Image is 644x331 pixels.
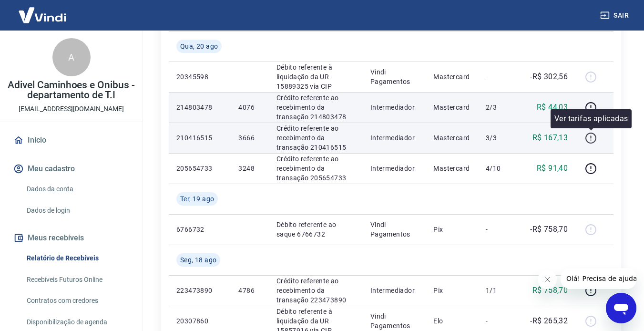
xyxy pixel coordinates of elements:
p: -R$ 758,70 [530,224,568,235]
p: 205654733 [176,164,223,173]
p: 20307860 [176,316,223,326]
p: Intermediador [370,103,419,112]
p: 3666 [238,133,261,143]
p: R$ 167,13 [532,132,568,144]
p: Crédito referente ao recebimento da transação 205654733 [276,154,355,183]
p: [EMAIL_ADDRESS][DOMAIN_NAME] [19,104,124,114]
p: 4076 [238,103,261,112]
p: Crédito referente ao recebimento da transação 223473890 [276,276,355,305]
p: Adivel Caminhoes e Onibus - departamento de T.I [8,80,135,100]
p: 2/3 [486,103,514,112]
a: Dados da conta [23,179,131,199]
p: R$ 44,03 [537,102,568,113]
a: Recebíveis Futuros Online [23,270,131,290]
p: 214803478 [176,103,223,112]
span: Qua, 20 ago [180,41,218,51]
p: Crédito referente ao recebimento da transação 214803478 [276,93,355,122]
p: - [486,316,514,326]
p: - [486,225,514,234]
p: Vindi Pagamentos [370,67,419,86]
p: Intermediador [370,133,419,143]
p: - [486,72,514,82]
iframe: Mensagem da empresa [561,268,636,289]
p: Intermediador [370,164,419,173]
p: 3248 [238,164,261,173]
p: Elo [433,316,470,326]
p: 6766732 [176,225,223,234]
p: Pix [433,225,470,234]
button: Sair [598,7,633,24]
p: 4/10 [486,164,514,173]
p: -R$ 265,32 [530,315,568,327]
a: Contratos com credores [23,291,131,310]
span: Olá! Precisa de ajuda? [6,7,80,14]
p: Mastercard [433,133,470,143]
button: Meu cadastro [11,158,131,179]
p: Vindi Pagamentos [370,311,419,331]
p: Crédito referente ao recebimento da transação 210416515 [276,124,355,152]
p: Intermediador [370,286,419,295]
p: R$ 91,40 [537,163,568,174]
a: Início [11,130,131,151]
button: Meus recebíveis [11,228,131,248]
p: R$ 758,70 [532,285,568,296]
iframe: Fechar mensagem [538,270,557,289]
p: -R$ 302,56 [530,71,568,83]
p: 4786 [238,286,261,295]
p: 223473890 [176,286,223,295]
img: Vindi [11,0,73,30]
p: Vindi Pagamentos [370,220,419,239]
a: Relatório de Recebíveis [23,248,131,268]
p: Ver tarifas aplicadas [554,113,628,124]
a: Dados de login [23,201,131,220]
p: Débito referente ao saque 6766732 [276,220,355,239]
p: Débito referente à liquidação da UR 15889325 via CIP [276,62,355,91]
p: Pix [433,286,470,295]
p: 1/1 [486,286,514,295]
p: 210416515 [176,133,223,143]
p: Mastercard [433,103,470,112]
span: Seg, 18 ago [180,255,216,265]
div: A [52,38,91,76]
iframe: Botão para abrir a janela de mensagens [606,293,636,323]
p: Mastercard [433,72,470,82]
p: 20345598 [176,72,223,82]
p: Mastercard [433,164,470,173]
p: 3/3 [486,133,514,143]
span: Ter, 19 ago [180,194,214,204]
